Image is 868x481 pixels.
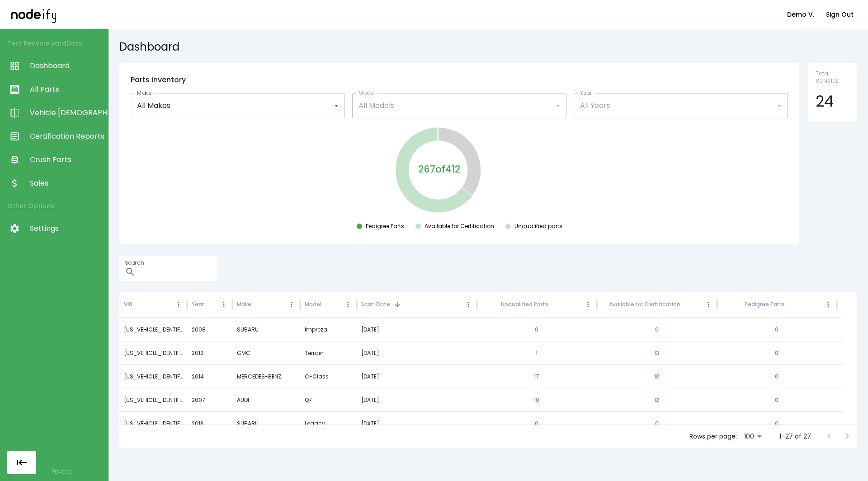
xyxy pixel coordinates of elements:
[647,389,666,411] button: 12
[648,319,666,341] button: 0
[30,131,104,142] span: Certification Reports
[549,298,562,311] button: Sort
[232,388,300,411] div: AUDI
[30,84,104,95] span: All Parts
[647,366,667,388] button: 10
[527,389,547,411] button: 10
[361,412,472,435] div: [DATE]
[609,300,680,308] div: Available for Certification
[125,259,144,266] label: Search
[783,6,818,23] button: Demo V.
[300,364,357,388] div: C-Class
[359,89,375,97] label: Model
[119,411,187,435] div: 4S3BMDP68D2025284
[232,318,300,341] div: SUBARU
[172,298,185,311] button: VIN column menu
[822,6,857,23] button: Sign Out
[361,300,390,308] div: Scan Date
[681,298,694,311] button: Sort
[300,411,357,435] div: Legacy
[648,413,666,434] button: 0
[501,300,548,308] div: Unqualified Parts
[187,318,232,341] div: 2008
[232,364,300,388] div: MERCEDES-BENZ
[119,318,187,341] div: JF1GH61618G821730
[187,341,232,364] div: 2012
[745,300,785,308] div: Pedigree Parts
[741,430,765,443] div: 100
[30,154,104,165] span: Crush Parts
[361,365,472,388] div: [DATE]
[352,93,566,118] div: All Models
[232,411,300,435] div: SUBARU
[689,432,737,441] p: Rows per page:
[528,342,545,364] button: 1
[462,298,475,311] button: Scan Date column menu
[119,341,187,364] div: 2GKALMEK2C6334107
[582,298,594,311] button: Unqualified Parts column menu
[580,89,592,97] label: Year
[300,388,357,411] div: Q7
[217,298,230,311] button: Year column menu
[305,300,321,308] div: Model
[786,298,798,311] button: Sort
[119,388,187,411] div: WA1BY74L47D068975
[119,40,857,54] h5: Dashboard
[779,432,811,441] p: 1–27 of 27
[366,223,404,230] div: Pedigree Parts
[702,298,715,311] button: Available for Certification column menu
[205,298,217,311] button: Sort
[187,364,232,388] div: 2014
[187,388,232,411] div: 2007
[816,92,850,111] h4: 24
[647,342,666,364] button: 13
[252,298,265,311] button: Sort
[11,6,56,23] img: nodeify
[137,89,151,97] label: Make
[300,318,357,341] div: Impreza
[528,413,546,434] button: 0
[361,318,472,341] div: [DATE]
[361,341,472,364] div: [DATE]
[391,298,404,311] button: Sort
[52,467,72,476] a: Privacy
[574,93,788,118] div: All Years
[425,223,494,230] div: Available for Certification
[30,107,104,118] span: Vehicle [DEMOGRAPHIC_DATA]
[187,411,232,435] div: 2013
[124,300,132,308] div: VIN
[30,61,104,71] span: Dashboard
[527,366,547,388] button: 17
[322,298,335,311] button: Sort
[232,341,300,364] div: GMC
[237,300,251,308] div: Make
[822,298,835,311] button: Pedigree Parts column menu
[300,341,357,364] div: Terrain
[131,74,788,86] h6: Parts Inventory
[418,162,460,177] p: 267 of 412
[285,298,298,311] button: Make column menu
[514,223,562,230] div: Unqualified parts
[528,319,546,341] button: 0
[361,388,472,411] div: [DATE]
[30,223,104,234] span: Settings
[816,70,850,84] span: Total Vehicles
[119,364,187,388] div: WDDGF4HB8EA917544
[192,300,204,308] div: Year
[133,298,146,311] button: Sort
[131,93,345,118] div: All Makes
[30,178,104,189] span: Sales
[342,298,354,311] button: Model column menu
